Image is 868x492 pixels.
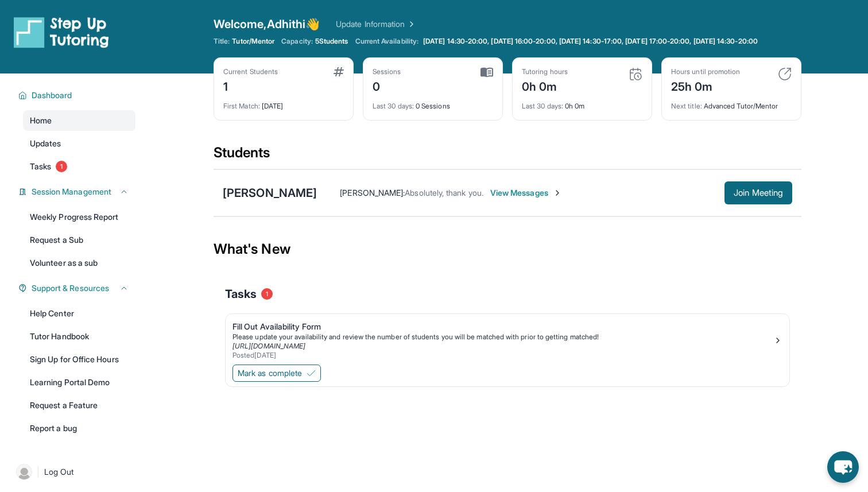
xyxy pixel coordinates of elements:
[23,230,135,250] a: Request a Sub
[223,102,260,110] span: First Match :
[32,90,72,101] span: Dashboard
[214,144,801,169] div: Students
[522,102,563,110] span: Last 30 days :
[522,76,568,95] div: 0h 0m
[405,18,416,30] img: Chevron Right
[225,286,257,302] span: Tasks
[23,253,135,273] a: Volunteer as a sub
[23,418,135,439] a: Report a bug
[522,67,568,76] div: Tutoring hours
[340,188,405,197] span: [PERSON_NAME] :
[214,16,320,32] span: Welcome, Adhithi 👋
[30,115,52,126] span: Home
[32,186,111,197] span: Session Management
[232,351,773,360] div: Posted [DATE]
[11,459,135,485] a: |Log Out
[223,76,278,95] div: 1
[23,110,135,131] a: Home
[27,282,129,294] button: Support & Resources
[480,67,493,78] img: card
[334,67,344,76] img: card
[373,102,414,110] span: Last 30 days :
[37,465,40,479] span: |
[522,95,642,111] div: 0h 0m
[232,37,274,46] span: Tutor/Mentor
[223,67,278,76] div: Current Students
[30,161,51,172] span: Tasks
[232,332,773,342] div: Please update your availability and review the number of students you will be matched with prior ...
[27,90,129,101] button: Dashboard
[14,16,109,48] img: logo
[232,321,773,332] div: Fill Out Availability Form
[23,207,135,227] a: Weekly Progress Report
[307,369,316,378] img: Mark as complete
[30,138,61,149] span: Updates
[734,189,783,196] span: Join Meeting
[232,342,305,350] a: [URL][DOMAIN_NAME]
[223,185,317,201] div: [PERSON_NAME]
[373,67,401,76] div: Sessions
[32,282,109,294] span: Support & Resources
[23,133,135,154] a: Updates
[423,37,758,46] span: [DATE] 14:30-20:00, [DATE] 16:00-20:00, [DATE] 14:30-17:00, [DATE] 17:00-20:00, [DATE] 14:30-20:00
[490,187,562,199] span: View Messages
[23,326,135,347] a: Tutor Handbook
[671,67,740,76] div: Hours until promotion
[336,18,416,30] a: Update Information
[23,395,135,416] a: Request a Feature
[671,76,740,95] div: 25h 0m
[778,67,792,81] img: card
[214,37,230,46] span: Title:
[281,37,313,46] span: Capacity:
[23,372,135,393] a: Learning Portal Demo
[27,186,129,197] button: Session Management
[238,367,302,379] span: Mark as complete
[355,37,418,46] span: Current Availability:
[232,365,321,382] button: Mark as complete
[671,102,702,110] span: Next title :
[315,37,348,46] span: 5 Students
[56,161,67,172] span: 1
[553,188,562,197] img: Chevron-Right
[226,314,789,362] a: Fill Out Availability FormPlease update your availability and review the number of students you w...
[421,37,760,46] a: [DATE] 14:30-20:00, [DATE] 16:00-20:00, [DATE] 14:30-17:00, [DATE] 17:00-20:00, [DATE] 14:30-20:00
[16,464,32,480] img: user-img
[373,95,493,111] div: 0 Sessions
[724,181,792,204] button: Join Meeting
[373,76,401,95] div: 0
[23,303,135,324] a: Help Center
[405,188,483,197] span: Absolutely, thank you.
[223,95,344,111] div: [DATE]
[44,466,74,478] span: Log Out
[214,224,801,274] div: What's New
[23,156,135,177] a: Tasks1
[23,349,135,370] a: Sign Up for Office Hours
[827,451,859,483] button: chat-button
[261,288,273,300] span: 1
[671,95,792,111] div: Advanced Tutor/Mentor
[629,67,642,81] img: card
